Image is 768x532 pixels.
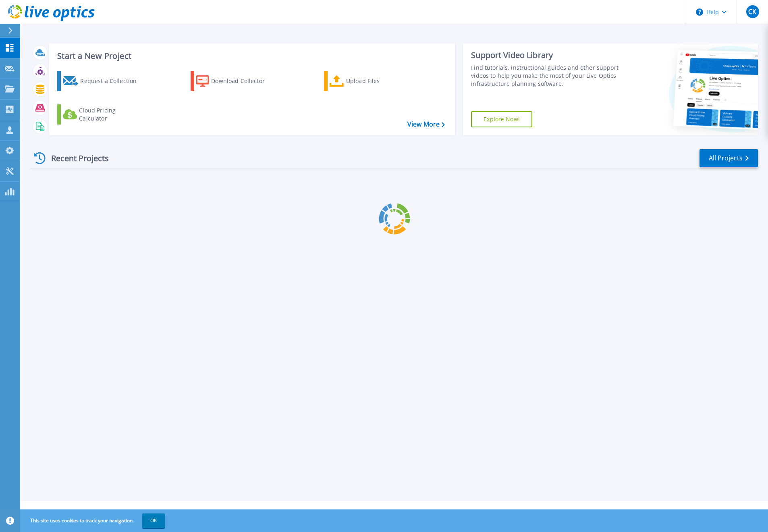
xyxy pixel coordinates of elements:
span: This site uses cookies to track your navigation. [22,513,165,528]
a: View More [407,121,445,128]
div: Cloud Pricing Calculator [79,106,143,123]
a: Upload Files [324,71,414,91]
a: Request a Collection [57,71,147,91]
a: Download Collector [191,71,280,91]
div: Find tutorials, instructional guides and other support videos to help you make the most of your L... [471,64,621,88]
button: OK [142,513,165,528]
div: Request a Collection [80,73,145,89]
a: Explore Now! [471,111,532,127]
div: Recent Projects [31,148,120,168]
a: All Projects [700,149,758,167]
div: Support Video Library [471,50,621,60]
h3: Start a New Project [57,52,444,60]
div: Upload Files [346,73,411,89]
span: CK [748,8,756,15]
a: Cloud Pricing Calculator [57,104,147,125]
div: Download Collector [211,73,276,89]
